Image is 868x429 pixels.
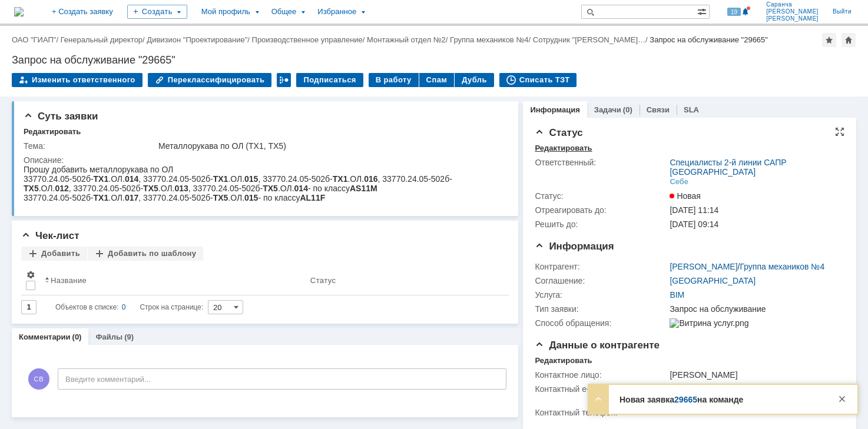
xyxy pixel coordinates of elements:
strong: ТХ1 [190,9,205,19]
a: Монтажный отдел №2 [367,35,446,44]
div: Работа с массовостью [277,73,291,87]
strong: 012 [31,19,45,28]
div: / [61,35,147,44]
a: [GEOGRAPHIC_DATA] [670,276,756,285]
div: Ответственный: [535,158,667,167]
div: Редактировать [535,356,592,365]
div: Решить до: [535,220,667,229]
a: Комментарии [19,332,71,341]
div: Контактное лицо: [535,370,667,380]
strong: AL11F [276,28,302,38]
span: Расширенный поиск [697,5,709,16]
span: СВ [28,368,49,390]
a: Производственное управление [252,35,363,44]
div: Редактировать [535,144,592,153]
div: Услуга: [535,290,667,300]
div: Запрос на обслуживание [670,304,839,314]
strong: 017 [101,28,115,38]
a: Генеральный директор [61,35,143,44]
strong: ТХ5 [120,19,135,28]
div: Металлорукава по ОЛ (ТХ1, ТХ5) [158,141,502,151]
div: Отреагировать до: [535,205,667,215]
strong: 013 [151,19,164,28]
div: Контактный телефон: [535,408,667,417]
div: Описание: [24,155,504,165]
a: [PERSON_NAME] [670,262,737,271]
i: Строк на странице: [55,300,203,314]
span: Объектов в списке: [55,303,118,311]
span: Статус [535,127,582,138]
div: / [147,35,251,44]
span: [PERSON_NAME] [766,15,819,22]
div: Добавить в избранное [822,33,836,47]
strong: ТХ5 [239,19,254,28]
div: Контактный e-mail: [535,384,667,394]
strong: ТХ1 [70,9,85,19]
div: Сделать домашней страницей [842,33,856,47]
strong: ТХ1 [70,28,85,38]
a: Дивизион "Проектирование" [147,35,247,44]
div: На всю страницу [835,127,844,137]
strong: AS11М [326,19,354,28]
a: Задачи [594,105,621,114]
div: / [367,35,450,44]
a: Файлы [95,332,122,341]
span: [DATE] 11:14 [670,205,718,215]
a: Перейти на домашнюю страницу [14,7,24,16]
div: Редактировать [24,127,81,137]
div: Способ обращения: [535,318,667,328]
div: [PERSON_NAME] [670,370,839,380]
span: Чек-лист [21,230,79,241]
span: Данные о контрагенте [535,340,660,351]
a: Связи [647,105,670,114]
div: Статус [310,276,336,285]
th: Название [40,265,306,295]
a: Группа механиков №4 [450,35,528,44]
span: Новая [670,191,701,201]
img: Витрина услуг.png [670,318,748,328]
div: Контрагент: [535,262,667,271]
div: (9) [124,332,134,341]
strong: 015 [221,28,234,38]
div: Закрыть [835,392,849,406]
span: 19 [727,8,741,16]
div: Создать [127,5,187,19]
div: Тема: [24,141,156,151]
div: / [533,35,650,44]
th: Статус [306,265,500,295]
a: Специалисты 2-й линии САПР [GEOGRAPHIC_DATA] [670,158,786,177]
strong: 016 [340,9,354,19]
a: ОАО "ГИАП" [12,35,56,44]
div: Запрос на обслуживание "29665" [12,54,856,66]
div: (0) [623,105,632,114]
a: Информация [530,105,579,114]
div: Развернуть [591,392,605,406]
strong: Новая заявка на команде [619,395,743,404]
a: Сотрудник "[PERSON_NAME]… [533,35,645,44]
div: Запрос на обслуживание "29665" [650,35,768,44]
span: Настройки [26,270,35,280]
div: Название [51,276,87,285]
div: Статус: [535,191,667,201]
span: Информация [535,241,614,252]
div: Тип заявки: [535,304,667,314]
a: BIM [670,290,684,300]
strong: ТХ5 [190,28,205,38]
strong: ТХ1 [309,9,324,19]
strong: 015 [221,9,234,19]
div: / [252,35,367,44]
a: Группа механиков №4 [740,262,824,271]
div: / [670,262,824,271]
div: / [450,35,533,44]
span: [PERSON_NAME] [766,8,819,15]
div: Соглашение: [535,276,667,285]
span: [DATE] 09:14 [670,220,718,229]
strong: 014 [271,19,284,28]
div: Себе [670,177,688,187]
span: Суть заявки [24,111,98,122]
strong: 014 [101,9,115,19]
a: 29665 [674,395,697,404]
div: / [12,35,61,44]
img: logo [14,7,24,16]
a: SLA [684,105,699,114]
